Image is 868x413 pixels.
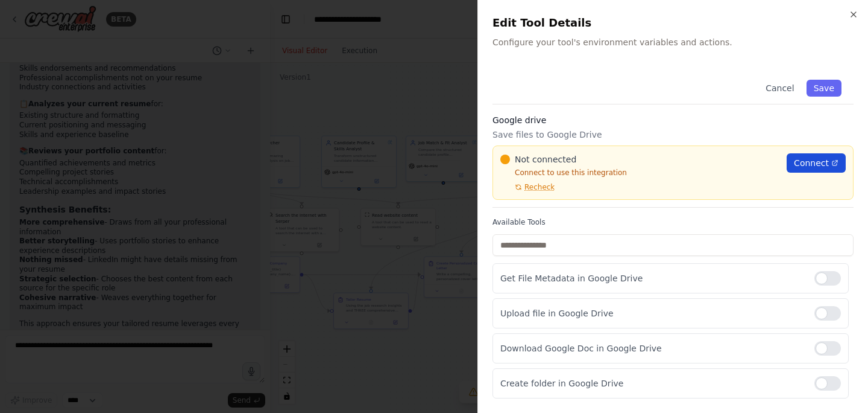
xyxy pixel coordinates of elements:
p: Upload file in Google Drive [500,307,805,319]
p: Download Google Doc in Google Drive [500,342,805,354]
p: Get File Metadata in Google Drive [500,272,805,284]
p: Create folder in Google Drive [500,377,805,389]
span: Recheck [524,182,555,192]
button: Recheck [500,182,555,192]
p: Configure your tool's environment variables and actions. [492,36,854,48]
button: Cancel [758,80,801,97]
span: Connect [794,157,829,169]
h3: Google drive [492,114,854,126]
h2: Edit Tool Details [492,14,854,31]
p: Connect to use this integration [500,168,779,178]
p: Save files to Google Drive [492,129,854,141]
a: Connect [787,153,846,173]
span: Not connected [515,153,576,165]
label: Available Tools [492,217,854,227]
button: Save [807,80,841,97]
